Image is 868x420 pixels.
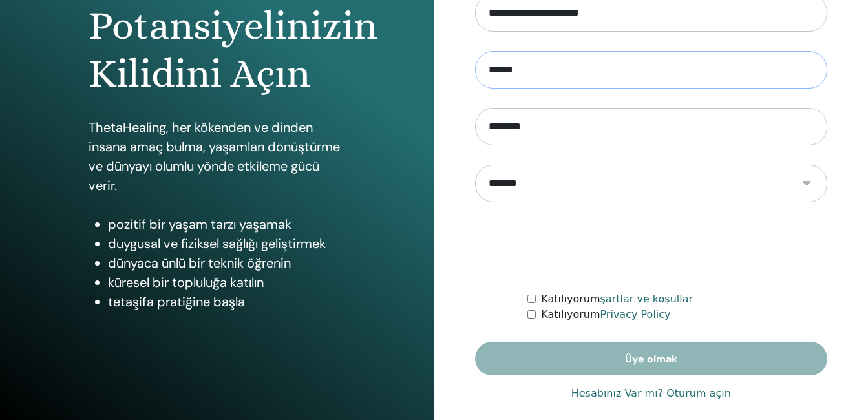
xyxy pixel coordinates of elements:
a: Privacy Policy [600,308,671,320]
label: Katılıyorum [541,307,670,322]
li: küresel bir topluluğa katılın [108,273,346,292]
label: Katılıyorum [541,291,693,307]
li: tetaşifa pratiğine başla [108,292,346,311]
a: şartlar ve koşullar [600,293,693,305]
p: ThetaHealing, her kökenden ve dinden insana amaç bulma, yaşamları dönüştürme ve dünyayı olumlu yö... [89,118,346,195]
li: duygusal ve fiziksel sağlığı geliştirmek [108,234,346,253]
li: pozitif bir yaşam tarzı yaşamak [108,215,346,234]
a: Hesabınız Var mı? Oturum açın [571,386,731,401]
li: dünyaca ünlü bir teknik öğrenin [108,253,346,273]
iframe: reCAPTCHA [553,222,749,272]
